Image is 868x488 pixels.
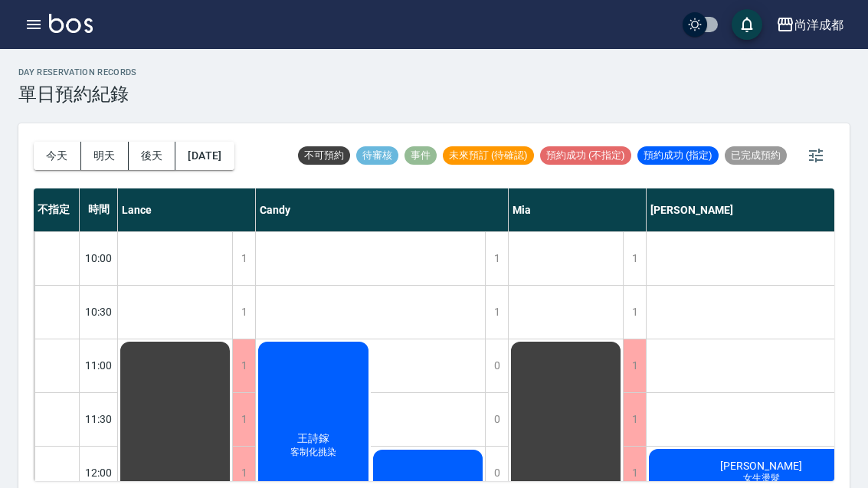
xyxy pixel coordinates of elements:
[717,460,805,472] span: [PERSON_NAME]
[485,339,508,392] div: 0
[49,14,93,33] img: Logo
[18,67,137,77] h2: day Reservation records
[256,188,509,231] div: Candy
[298,149,350,162] span: 不可預約
[732,9,762,40] button: save
[485,232,508,285] div: 1
[294,432,332,446] span: 王詩鎵
[232,232,255,285] div: 1
[80,285,118,339] div: 10:30
[118,188,256,231] div: Lance
[623,232,646,285] div: 1
[725,149,787,162] span: 已完成預約
[540,149,631,162] span: 預約成功 (不指定)
[637,149,719,162] span: 預約成功 (指定)
[740,472,783,485] span: 女生燙髮
[80,392,118,446] div: 11:30
[623,393,646,446] div: 1
[623,339,646,392] div: 1
[80,339,118,392] div: 11:00
[81,142,129,170] button: 明天
[509,188,647,231] div: Mia
[443,149,534,162] span: 未來預訂 (待確認)
[232,286,255,339] div: 1
[794,15,843,34] div: 尚洋成都
[287,446,339,459] span: 客制化挑染
[80,188,118,231] div: 時間
[232,339,255,392] div: 1
[405,149,437,162] span: 事件
[129,142,176,170] button: 後天
[232,393,255,446] div: 1
[485,286,508,339] div: 1
[175,142,234,170] button: [DATE]
[18,84,137,105] h3: 單日預約紀錄
[34,142,81,170] button: 今天
[356,149,398,162] span: 待審核
[623,286,646,339] div: 1
[485,393,508,446] div: 0
[34,188,80,231] div: 不指定
[770,9,850,41] button: 尚洋成都
[80,231,118,285] div: 10:00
